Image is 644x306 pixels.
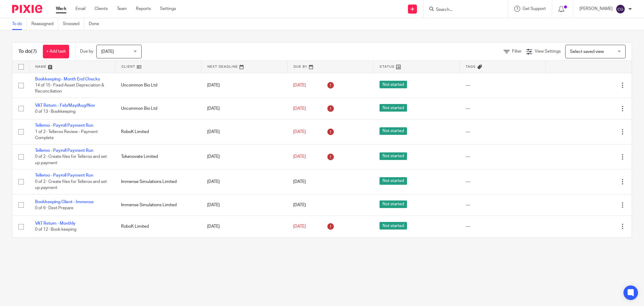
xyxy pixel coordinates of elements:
span: View Settings [535,49,561,54]
td: RoboK Limited [115,119,201,144]
a: + Add task [43,45,69,58]
span: Not started [380,127,407,135]
span: 1 of 2 · Telleroo Review - Payment Complete [35,130,98,140]
a: Bookkeeping - Month End Checks [35,77,100,81]
td: [DATE] [201,73,287,98]
span: 0 of 2 · Create files for Telleroo and set up payment [35,155,107,165]
td: [DATE] [201,169,287,194]
div: --- [466,154,540,160]
td: [DATE] [201,216,287,237]
a: Snoozed [63,18,84,30]
a: Reports [136,6,151,12]
a: Telleroo - Payroll Payment Run [35,123,93,128]
span: Not started [380,152,407,160]
td: Immense Simulations Limited [115,169,201,194]
span: Tags [466,65,476,68]
div: --- [466,223,540,229]
div: --- [466,179,540,185]
span: 14 of 15 · Fixed Asset Depreciation & Reconciliation [35,83,104,94]
td: [DATE] [201,194,287,216]
input: Search [435,7,490,13]
td: Tokenovate Limited [115,144,201,169]
span: [DATE] [293,203,306,207]
a: To do [12,18,27,30]
p: [PERSON_NAME] [579,6,613,12]
p: Due by [80,48,93,54]
span: [DATE] [293,180,306,184]
h1: To do [18,48,37,55]
span: Not started [380,177,407,185]
span: Get Support [523,7,546,11]
td: Uncommon Bio Ltd [115,98,201,119]
span: 0 of 2 · Create files for Telleroo and set up payment [35,180,107,190]
span: 0 of 13 · Bookkeeping [35,109,75,114]
a: Telleroo - Payroll Payment Run [35,173,93,177]
a: Telleroo - Payroll Payment Run [35,148,93,153]
td: [DATE] [201,98,287,119]
span: Not started [380,81,407,88]
span: (7) [31,49,37,54]
span: Not started [380,200,407,208]
td: Uncommon Bio Ltd [115,73,201,98]
a: Bookkeeping Client - Immense [35,200,94,204]
a: Settings [160,6,176,12]
span: Not started [380,222,407,229]
td: [DATE] [201,119,287,144]
a: Work [56,6,66,12]
a: Clients [95,6,108,12]
span: Select saved view [570,50,604,54]
span: [DATE] [293,106,306,111]
span: 0 of 6 · Dext Prepare [35,206,73,210]
img: Pixie [12,5,42,13]
div: --- [466,202,540,208]
a: VAT Return - Monthly [35,221,75,226]
span: [DATE] [293,155,306,159]
div: --- [466,106,540,112]
span: [DATE] [101,50,114,54]
a: Email [75,6,85,12]
img: svg%3E [616,4,625,14]
a: Done [89,18,104,30]
span: [DATE] [293,130,306,134]
a: VAT Return - Feb/May/Aug/Nov [35,103,95,108]
td: Immense Simulations Limited [115,194,201,216]
span: Filter [512,49,522,54]
span: [DATE] [293,224,306,229]
div: --- [466,129,540,135]
td: [DATE] [201,144,287,169]
a: Team [117,6,127,12]
span: 0 of 12 · Book keeping [35,228,76,232]
div: --- [466,82,540,88]
a: Reassigned [31,18,58,30]
td: RoboK Limited [115,216,201,237]
span: Not started [380,104,407,112]
span: [DATE] [293,83,306,87]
